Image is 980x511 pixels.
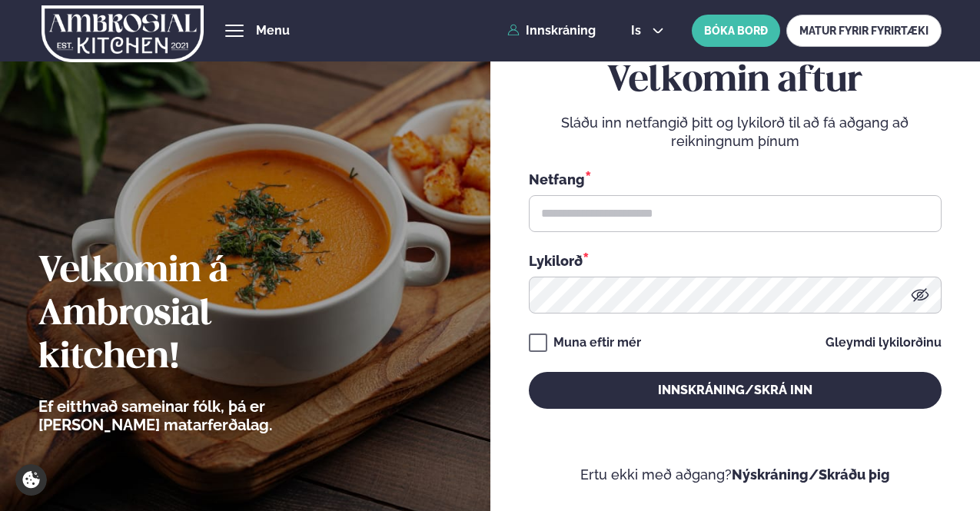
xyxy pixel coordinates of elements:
[786,15,942,47] a: MATUR FYRIR FYRIRTÆKI
[15,464,47,496] a: Cookie settings
[826,337,942,349] a: Gleymdi lykilorðinu
[732,466,890,483] a: Nýskráning/Skráðu þig
[619,25,676,37] button: is
[631,25,646,37] span: is
[42,2,204,65] img: logo
[225,22,244,40] button: hamburger
[529,60,942,103] h2: Velkomin aftur
[529,466,942,484] p: Ertu ekki með aðgang?
[529,372,942,409] button: Innskráning/Skrá inn
[529,114,942,151] p: Sláðu inn netfangið þitt og lykilorð til að fá aðgang að reikningnum þínum
[529,251,942,270] div: Lykilorð
[38,397,357,434] p: Ef eitthvað sameinar fólk, þá er [PERSON_NAME] matarferðalag.
[507,24,596,38] a: Innskráning
[529,169,942,189] div: Netfang
[38,251,357,380] h2: Velkomin á Ambrosial kitchen!
[692,15,780,47] button: BÓKA BORÐ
